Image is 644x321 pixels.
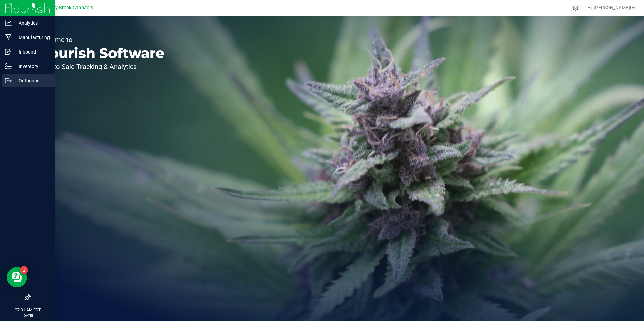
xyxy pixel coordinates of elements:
inline-svg: Inbound [5,48,12,55]
p: Inbound [12,48,52,56]
span: Lucky Break Cannabis [45,5,93,11]
iframe: Resource center unread badge [20,266,28,274]
p: Welcome to [36,36,164,43]
inline-svg: Inventory [5,63,12,70]
inline-svg: Outbound [5,77,12,84]
inline-svg: Manufacturing [5,34,12,41]
p: 07:31 AM EDT [3,307,52,313]
span: Hi, [PERSON_NAME]! [587,5,631,10]
inline-svg: Analytics [5,20,12,26]
p: [DATE] [3,313,52,318]
p: Outbound [12,77,52,85]
div: Manage settings [571,5,580,11]
p: Inventory [12,62,52,70]
p: Seed-to-Sale Tracking & Analytics [36,63,164,70]
p: Flourish Software [36,46,164,60]
p: Manufacturing [12,33,52,41]
iframe: Resource center [7,267,27,287]
p: Analytics [12,19,52,27]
